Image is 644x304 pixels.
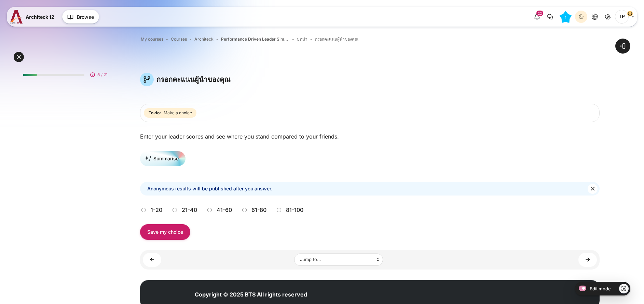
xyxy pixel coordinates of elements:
[221,36,289,42] a: Performance Driven Leader Simulation Old
[619,284,629,293] a: Show/Hide - Region
[297,36,307,42] a: บทนำ
[140,73,600,270] section: Content
[217,206,232,214] label: 41-60
[251,206,266,214] label: 61-80
[578,253,597,267] a: กระดานแลกเปลี่ยนความคิด ►
[536,11,543,16] div: 22
[140,182,600,196] div: Anonymous results will be published after you answer.
[286,206,303,214] label: 81-100
[560,11,572,23] div: Level #1
[97,72,100,78] span: 5
[26,13,54,20] span: Architeck 12
[140,151,186,166] button: Summarise
[589,11,601,23] button: Languages
[615,10,629,24] span: Thanyaphon Pongpaichet
[557,11,574,23] a: Level #1
[156,75,231,84] h4: กรอกคะแนนผู้นำของคุณ
[182,206,197,214] label: 21-40
[544,11,556,23] button: There are 0 unread conversations
[140,224,190,240] input: Save my choice
[615,10,634,24] a: User menu
[101,72,108,78] span: / 21
[143,253,161,267] a: ◄ แบบประเมินความเป็นผู้นำ
[531,11,543,23] div: Show notification window with 22 new notifications
[17,64,116,82] a: 5 / 21
[164,110,192,116] span: Make a choice
[151,206,162,214] label: 1-20
[62,10,99,24] button: Browse
[602,11,614,23] a: Site administration
[194,36,214,42] a: Architeck
[144,107,198,119] div: Completion requirements for กรอกคะแนนผู้นำของคุณ
[315,36,358,42] a: กรอกคะแนนผู้นำของคุณ
[10,10,57,24] a: A12 A12 Architeck 12
[77,13,94,20] span: Browse
[140,35,600,44] nav: Navigation bar
[140,132,600,141] p: Enter your leader scores and see where you stand compared to your friends.
[576,12,586,22] div: Dark Mode
[195,291,307,298] strong: Copyright © 2025 BTS All rights reserved
[149,110,161,116] strong: To do:
[23,74,37,76] div: 23%
[590,286,611,291] span: Edit mode
[171,36,187,42] a: Courses
[10,10,23,24] img: A12
[141,36,163,42] a: My courses
[575,11,587,23] button: Light Mode Dark Mode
